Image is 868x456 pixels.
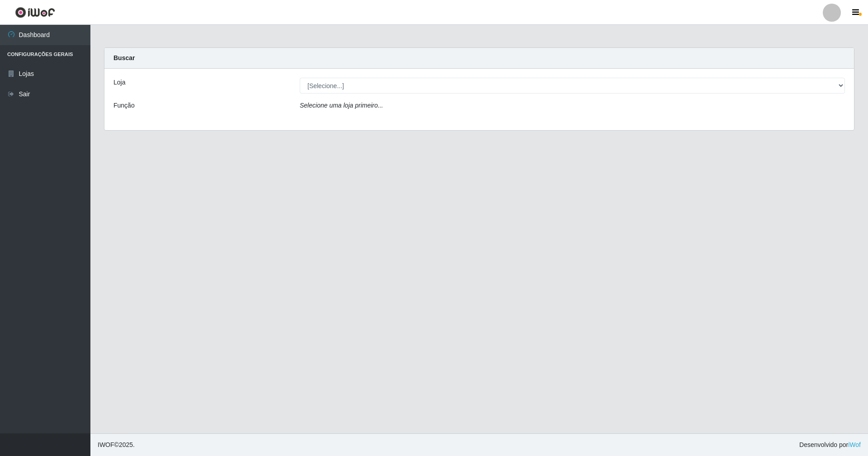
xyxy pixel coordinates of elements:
span: IWOF [98,441,114,448]
label: Loja [113,78,125,87]
i: Selecione uma loja primeiro... [300,102,383,109]
label: Função [113,101,135,110]
img: CoreUI Logo [15,7,55,18]
span: Desenvolvido por [799,440,861,450]
strong: Buscar [113,54,135,61]
a: iWof [848,441,861,448]
span: © 2025 . [98,440,135,450]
